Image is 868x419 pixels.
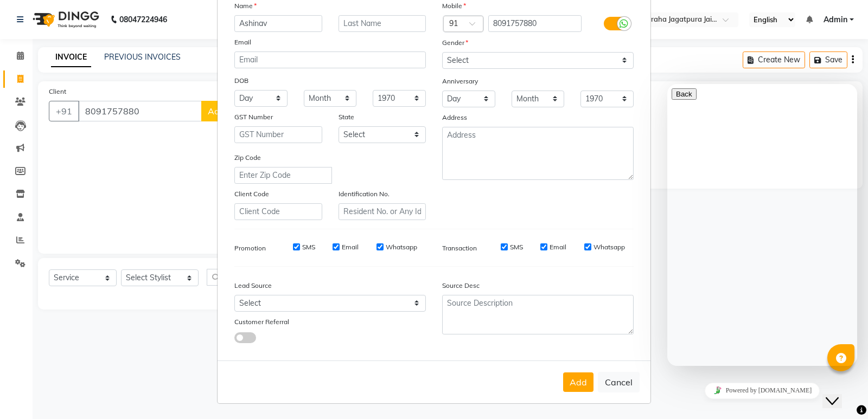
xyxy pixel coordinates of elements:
iframe: chat widget [822,376,857,408]
input: First Name [234,15,322,32]
button: Add [563,372,593,392]
input: Mobile [488,15,582,32]
label: Customer Referral [234,317,289,327]
label: Zip Code [234,153,261,163]
label: Lead Source [234,281,272,291]
label: Whatsapp [386,242,417,252]
label: Gender [442,38,468,48]
label: SMS [510,242,523,252]
label: Anniversary [442,76,478,86]
input: GST Number [234,126,322,143]
label: Email [550,242,566,252]
label: Identification No. [339,189,390,199]
label: Email [342,242,359,252]
label: Mobile [442,1,466,11]
label: Transaction [442,243,477,253]
input: Email [234,51,426,68]
label: SMS [302,242,315,252]
label: Source Desc [442,281,480,291]
button: Cancel [598,372,640,392]
label: Promotion [234,243,266,253]
iframe: chat widget [667,84,857,366]
label: Whatsapp [593,242,625,252]
label: State [339,112,354,122]
label: Client Code [234,189,269,199]
label: Email [234,37,251,47]
label: Name [234,1,257,11]
input: Resident No. or Any Id [339,203,426,220]
input: Last Name [339,15,426,32]
label: GST Number [234,112,273,122]
label: DOB [234,76,248,86]
iframe: chat widget [667,378,857,403]
label: Address [442,113,467,123]
input: Enter Zip Code [234,167,332,184]
input: Client Code [234,203,322,220]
